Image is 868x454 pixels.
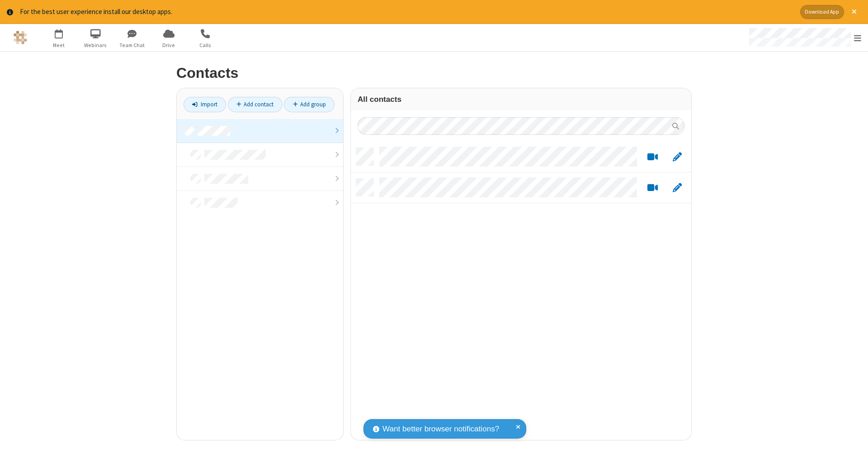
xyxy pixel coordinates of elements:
[358,95,684,104] h3: All contacts
[847,5,861,19] button: Close alert
[668,182,686,193] button: Edit
[644,151,661,162] button: Start a video meeting
[3,24,37,51] button: Logo
[152,41,186,49] span: Drive
[644,182,661,193] button: Start a video meeting
[42,41,76,49] span: Meet
[184,97,226,112] a: Import
[800,5,844,19] button: Download App
[79,41,113,49] span: Webinars
[741,24,868,51] div: Open menu
[284,97,335,112] a: Add group
[14,31,27,44] img: QA Selenium DO NOT DELETE OR CHANGE
[115,41,149,49] span: Team Chat
[20,7,793,17] div: For the best user experience install our desktop apps.
[351,142,691,441] div: grid
[189,41,222,49] span: Calls
[382,423,499,435] span: Want better browser notifications?
[176,65,692,81] h2: Contacts
[228,97,283,112] a: Add contact
[668,151,686,162] button: Edit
